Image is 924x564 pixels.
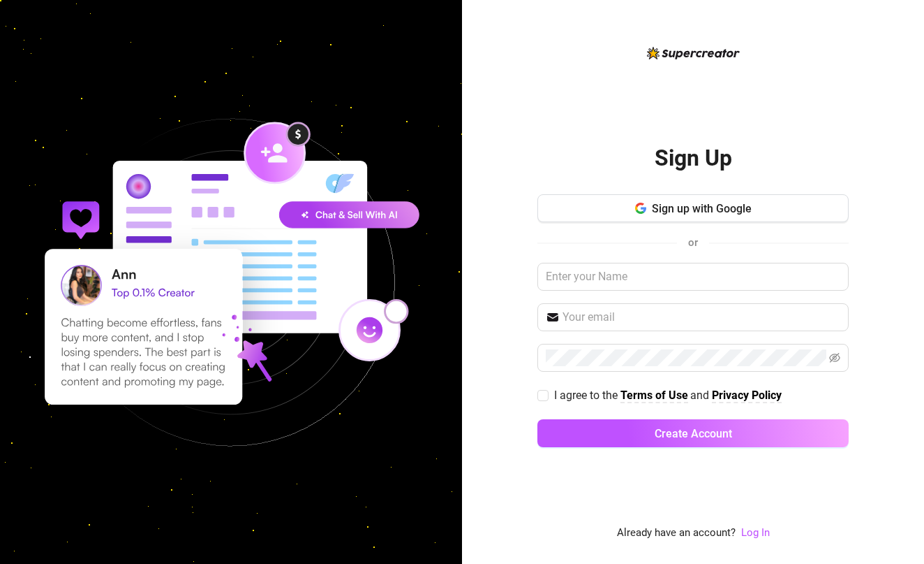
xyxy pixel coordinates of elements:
input: Your email [562,309,840,326]
a: Terms of Use [620,389,688,403]
input: Enter your Name [537,263,849,291]
a: Log In [741,526,770,539]
span: Create Account [655,427,732,440]
strong: Privacy Policy [712,389,782,402]
span: Sign up with Google [652,202,752,215]
span: Already have an account? [617,525,736,542]
span: or [688,236,698,249]
span: I agree to the [554,389,620,402]
span: and [690,389,712,402]
strong: Terms of Use [620,389,688,402]
a: Log In [741,525,770,542]
img: logo-BBDzfeDw.svg [647,47,740,59]
a: Privacy Policy [712,389,782,403]
button: Sign up with Google [537,194,849,222]
h2: Sign Up [655,144,732,173]
span: eye-invisible [829,352,840,363]
button: Create Account [537,419,849,447]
